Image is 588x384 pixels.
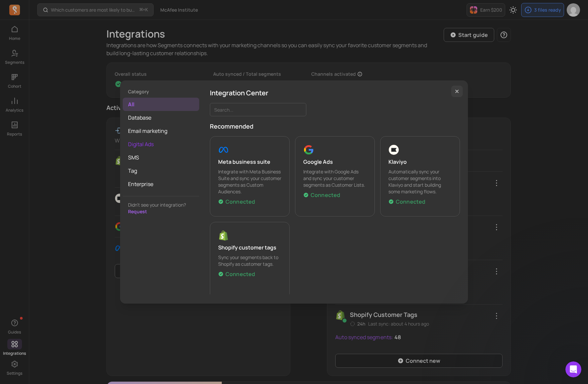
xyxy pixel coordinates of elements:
p: Connected [225,198,255,206]
img: facebook [218,144,229,155]
p: Klaviyo [388,158,452,166]
button: facebookMeta business suiteIntegrate with Meta Business Suite and sync your customer segments as ... [210,136,290,217]
p: Connected [225,270,255,278]
div: Category [123,88,199,95]
span: all [123,98,199,111]
span: Database [123,111,199,124]
p: Meta business suite [218,158,281,166]
img: klaviyo [388,144,399,155]
button: klaviyoKlaviyoAutomatically sync your customer segments into Klaviyo and start building some mark... [380,136,460,217]
p: Connected [396,198,425,206]
a: Request [128,208,147,215]
button: shopify_customer_tagShopify customer tagsSync your segments back to Shopify as customer tags.Conn... [210,222,290,302]
input: Search... [210,103,306,116]
span: Tag [123,164,199,177]
img: shopify_customer_tag [218,230,229,241]
p: Recommended [210,122,460,131]
p: Google Ads [303,158,367,166]
p: Automatically sync your customer segments into Klaviyo and start building some marketing flows. [388,168,452,195]
span: Enterprise [123,177,199,191]
span: SMS [123,151,199,164]
p: Integrate with Google Ads and sync your customer segments as Customer Lists. [303,168,367,188]
p: Didn’t see your integration? [128,202,194,208]
p: Sync your segments back to Shopify as customer tags. [218,254,281,267]
img: google [303,144,314,155]
span: Email marketing [123,124,199,138]
p: Integrate with Meta Business Suite and sync your customer segments as Custom Audiences. [218,168,281,195]
iframe: Intercom live chat [565,361,581,377]
p: Shopify customer tags [218,243,281,251]
p: Integration Center [210,88,460,98]
p: Connected [311,191,340,199]
span: Digital Ads [123,138,199,151]
button: googleGoogle AdsIntegrate with Google Ads and sync your customer segments as Customer Lists.Conne... [295,136,375,217]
